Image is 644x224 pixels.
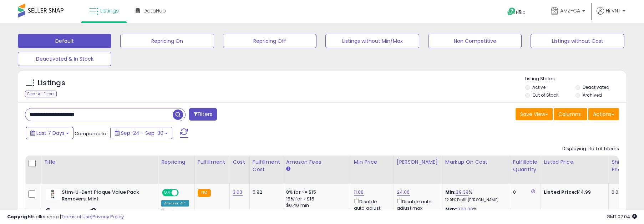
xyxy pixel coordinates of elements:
i: Get Help [507,7,516,16]
div: Listed Price [544,158,605,166]
label: Deactivated [583,84,609,90]
label: Out of Stock [532,92,558,98]
div: Repricing [161,158,192,166]
button: Listings without Min/Max [325,34,419,48]
a: B002OVM2M2 [60,208,89,214]
small: FBA [198,189,211,197]
a: 11.08 [354,189,364,196]
a: Help [502,2,539,23]
a: 24.06 [397,189,410,196]
div: Fulfillment [198,158,227,166]
span: Columns [558,111,581,118]
h5: Listings [38,78,65,88]
div: 8% for <= $15 [286,189,345,195]
b: Listed Price: [544,189,576,195]
div: Disable auto adjust min [354,198,388,218]
div: Clear All Filters [25,91,57,97]
div: 15% for > $15 [286,196,345,202]
div: 5.92 [253,189,278,195]
a: 3.63 [233,189,243,196]
button: Actions [588,108,619,120]
a: Hi VNT [597,7,625,23]
button: Filters [189,108,217,121]
div: Amazon AI * [161,200,189,207]
div: Fulfillable Quantity [513,158,538,173]
span: Listings [100,7,119,14]
button: Deactivated & In Stock [18,52,111,66]
b: Stim-U-Dent Plaque Value Pack Removers, Mint [62,189,148,204]
div: Amazon Fees [286,158,348,166]
button: Listings without Cost [531,34,624,48]
span: Sep-24 - Sep-30 [121,129,163,137]
a: Terms of Use [61,213,91,220]
div: Disable auto adjust max [397,198,437,212]
span: ON [163,190,172,196]
div: Cost [233,158,247,166]
span: DataHub [143,7,166,14]
button: Repricing Off [223,34,316,48]
img: 31Ooc2RuErL._SL40_.jpg [46,189,60,200]
div: 0.00 [612,189,623,195]
label: Archived [583,92,602,98]
span: OFF [178,190,189,196]
button: Sep-24 - Sep-30 [110,127,172,139]
a: 300.00 [457,206,473,213]
b: Max: [445,206,458,213]
span: AMZ-CA [560,7,580,14]
div: Ship Price [612,158,626,173]
a: Privacy Policy [92,213,124,220]
div: Min Price [354,158,391,166]
button: Last 7 Days [26,127,73,139]
div: Fulfillment Cost [253,158,280,173]
button: Non Competitive [428,34,522,48]
div: Markup on Cost [445,158,507,166]
strong: Copyright [7,213,33,220]
span: Compared to: [75,130,107,137]
label: Active [532,84,546,90]
div: seller snap | | [7,214,124,220]
div: [PERSON_NAME] [397,158,439,166]
small: Amazon Fees. [286,166,290,172]
div: Title [44,158,155,166]
p: 12.91% Profit [PERSON_NAME] [445,198,504,203]
th: The percentage added to the cost of goods (COGS) that forms the calculator for Min & Max prices. [442,156,510,184]
div: $0.40 min [286,202,345,209]
div: % [445,189,504,202]
button: Repricing On [120,34,214,48]
span: Last 7 Days [36,129,65,137]
button: Save View [516,108,553,120]
span: Help [516,9,526,15]
div: Displaying 1 to 1 of 1 items [562,146,619,152]
p: Listing States: [525,76,626,82]
div: 0 [513,189,535,195]
button: Default [18,34,111,48]
span: 2025-10-8 07:04 GMT [607,213,637,220]
span: | SKU: C1486-QKD-11050-G0233 [46,208,143,219]
span: Hi VNT [606,7,620,14]
b: Min: [445,189,456,195]
button: Columns [554,108,587,120]
a: 39.39 [456,189,468,196]
div: % [445,206,504,219]
div: $14.99 [544,189,603,195]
